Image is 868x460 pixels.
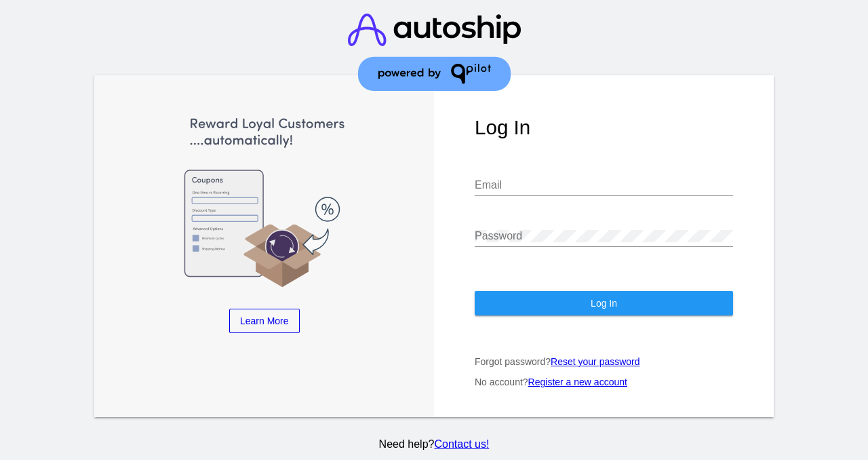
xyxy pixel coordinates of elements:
[591,298,617,309] span: Log In
[92,438,776,451] p: Need help?
[475,356,733,367] p: Forgot password?
[551,356,640,367] a: Reset your password
[475,291,733,315] button: Log In
[434,438,489,450] a: Contact us!
[475,377,733,387] p: No account?
[475,116,733,139] h1: Log In
[475,179,733,191] input: Email
[240,315,289,326] span: Learn More
[528,377,627,387] a: Register a new account
[135,116,393,288] img: Apply Coupons Automatically to Scheduled Orders with QPilot
[229,309,300,333] a: Learn More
